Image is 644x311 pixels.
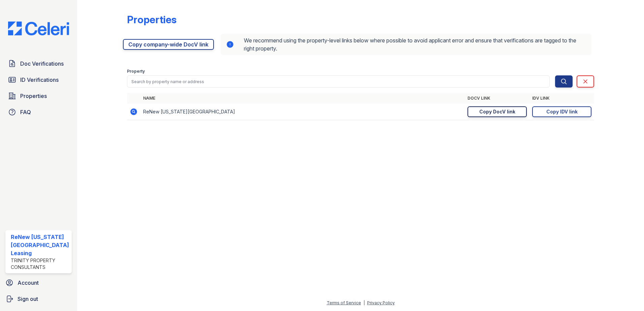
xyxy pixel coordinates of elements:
td: ReNew [US_STATE][GEOGRAPHIC_DATA] [140,104,465,120]
input: Search by property name or address [127,75,550,88]
a: Terms of Service [327,300,361,305]
a: Sign out [3,292,74,306]
span: Properties [20,92,47,100]
div: Copy DocV link [479,108,515,115]
label: Property [127,69,145,74]
a: Doc Verifications [5,57,72,70]
th: IDV Link [529,93,594,104]
a: Copy DocV link [468,106,527,117]
span: Sign out [18,295,38,303]
a: Copy IDV link [532,106,591,117]
div: Properties [127,13,176,26]
div: Trinity Property Consultants [11,257,69,271]
span: FAQ [20,108,31,116]
th: Name [140,93,465,104]
div: ReNew [US_STATE][GEOGRAPHIC_DATA] Leasing [11,233,69,257]
div: Copy IDV link [546,108,578,115]
a: Privacy Policy [367,300,395,305]
a: Copy company-wide DocV link [123,39,214,50]
a: Properties [5,89,72,103]
a: ID Verifications [5,73,72,87]
span: Account [18,279,39,287]
img: CE_Logo_Blue-a8612792a0a2168367f1c8372b55b34899dd931a85d93a1a3d3e32e68fde9ad4.png [3,22,74,35]
th: DocV Link [465,93,529,104]
div: We recommend using the property-level links below where possible to avoid applicant error and ens... [221,34,592,55]
span: Doc Verifications [20,60,64,68]
div: | [363,300,365,305]
a: FAQ [5,105,72,119]
a: Account [3,276,74,289]
span: ID Verifications [20,76,59,84]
